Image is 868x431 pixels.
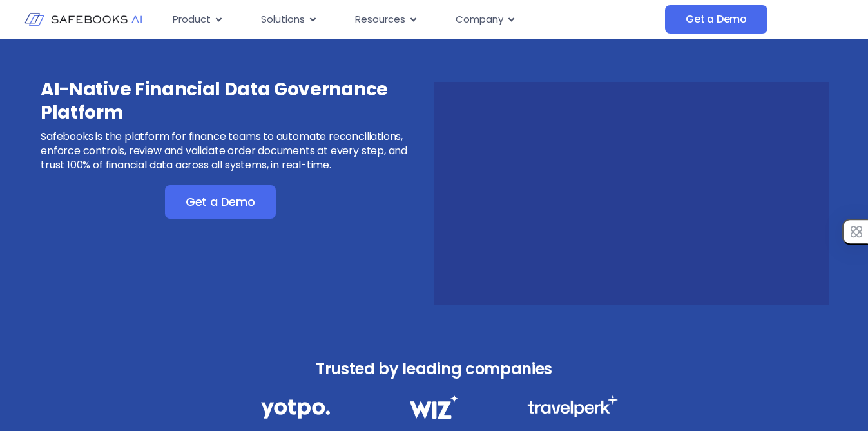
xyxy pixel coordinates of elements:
span: Solutions [261,12,305,27]
a: Get a Demo [165,185,276,219]
span: Get a Demo [686,13,747,26]
nav: Menu [162,7,665,32]
span: Get a Demo [186,195,255,208]
div: Menu Toggle [162,7,665,32]
img: Financial Data Governance 1 [261,395,330,423]
h3: AI-Native Financial Data Governance Platform [41,78,432,125]
img: Financial Data Governance 2 [403,395,464,419]
span: Company [456,12,503,27]
img: Financial Data Governance 3 [527,395,618,417]
span: Resources [355,12,405,27]
span: Product [173,12,211,27]
p: Safebooks is the platform for finance teams to automate reconciliations, enforce controls, review... [41,130,432,172]
h3: Trusted by leading companies [233,356,636,382]
a: Get a Demo [665,5,767,34]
